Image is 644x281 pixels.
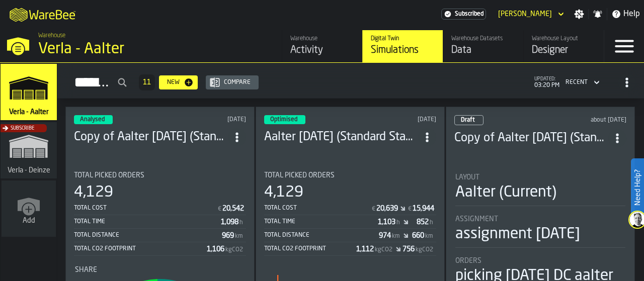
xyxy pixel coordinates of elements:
span: km [235,233,243,240]
div: Total Time [74,218,221,225]
div: Total Cost [74,205,217,212]
div: Compare [220,79,255,86]
span: Subscribe [11,126,34,131]
div: Copy of Aalter Jan/24 (Standard Stackability) [454,130,608,146]
div: Title [74,171,246,179]
div: Stat Value [379,232,391,240]
div: Activity [290,43,354,57]
div: Aalter (Current) [455,183,556,202]
span: Verla - Aalter [7,108,51,116]
div: DropdownMenuValue-Bram Dubois [494,8,566,20]
div: status-3 2 [74,115,113,124]
div: DropdownMenuValue-4 [561,76,602,88]
span: Layout [455,173,479,181]
div: status-0 2 [454,115,484,125]
div: Total CO2 Footprint [264,245,356,252]
div: Copy of Aalter Jan/24 (Standard Stackability) [74,129,228,145]
span: Help [623,8,640,20]
div: Stat Value [376,205,398,213]
a: link-to-/wh/i/7e376556-84a2-475f-956e-628c6a4824f3/simulations [1,64,57,122]
div: Total Time [264,218,378,225]
span: € [372,206,375,213]
div: stat-Assignment [455,215,625,248]
div: Warehouse Datasets [451,35,515,42]
label: button-toggle-Help [607,8,644,20]
div: Title [264,171,436,179]
div: Designer [532,43,596,57]
div: Total Distance [74,232,222,239]
a: link-to-/wh/i/7e376556-84a2-475f-956e-628c6a4824f3/designer [523,30,604,62]
h3: Copy of Aalter [DATE] (Standard Stackability) [454,130,608,146]
div: Warehouse [290,35,354,42]
span: h [430,219,433,226]
div: Stat Value [378,218,395,226]
span: Orders [455,257,481,265]
div: Stat Value [222,205,244,213]
div: Stat Value [221,218,238,226]
div: DropdownMenuValue-Bram Dubois [498,10,552,18]
div: stat-Layout [455,173,625,206]
div: Menu Subscription [441,9,486,20]
h2: button-Simulations [57,63,644,99]
div: Updated: 8/1/2024, 4:34:49 PM Created: 7/29/2024, 12:31:15 PM [556,117,626,124]
span: kgCO2 [416,246,433,253]
span: Assignment [455,215,498,223]
div: DropdownMenuValue-4 [566,79,588,86]
div: Simulations [371,43,435,57]
span: Add [23,217,35,225]
span: Subscribed [455,11,484,18]
a: link-to-/wh/new [2,180,56,239]
span: € [218,206,221,213]
a: link-to-/wh/i/2d6266f4-b997-4dbc-9aa0-e1f6b8414380/simulations [1,122,57,180]
div: Stat Value [417,218,429,226]
div: 4,129 [74,183,113,202]
div: Updated: 1/8/2025, 9:37:46 AM Created: 3/15/2024, 2:50:15 AM [372,116,436,123]
div: Updated: 2/11/2025, 12:41:35 PM Created: 2/11/2025, 12:25:46 PM [181,116,247,123]
div: stat-Total Picked Orders [264,171,436,256]
span: Optimised [270,117,297,123]
span: Draft [461,117,475,123]
div: Stat Value [207,245,224,253]
span: Share [75,266,97,274]
span: updated: [534,76,559,82]
span: km [392,233,400,240]
a: link-to-/wh/i/7e376556-84a2-475f-956e-628c6a4824f3/feed/ [282,30,362,62]
div: Title [455,173,625,181]
div: Aalter Jan/24 (Standard Stackability) [264,129,418,145]
div: Total Distance [264,232,379,239]
div: Title [75,266,245,274]
span: h [239,219,243,226]
div: Digital Twin [371,35,435,42]
div: Title [455,215,625,223]
div: Title [455,257,625,265]
label: Need Help? [632,159,643,216]
a: link-to-/wh/i/7e376556-84a2-475f-956e-628c6a4824f3/simulations [362,30,443,62]
label: button-toggle-Notifications [589,9,607,19]
div: New [163,79,184,86]
span: Total Picked Orders [74,171,144,179]
span: kgCO2 [375,246,392,253]
button: button-Compare [206,75,259,89]
label: button-toggle-Menu [604,30,644,62]
div: Data [451,43,515,57]
span: Total Picked Orders [264,171,335,179]
span: km [425,233,433,240]
div: Verla - Aalter [38,40,274,58]
div: Stat Value [413,205,434,213]
span: 11 [143,79,151,86]
a: link-to-/wh/i/7e376556-84a2-475f-956e-628c6a4824f3/data [443,30,523,62]
h3: Aalter [DATE] (Standard Stackability) [264,129,418,145]
span: h [396,219,400,226]
div: assignment [DATE] [455,225,580,243]
button: button-New [159,75,198,89]
div: ButtonLoadMore-Load More-Prev-First-Last [135,74,159,90]
div: Stat Value [356,245,374,253]
div: Stat Value [412,232,424,240]
div: 4,129 [264,183,303,202]
a: link-to-/wh/i/7e376556-84a2-475f-956e-628c6a4824f3/settings/billing [441,9,486,20]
